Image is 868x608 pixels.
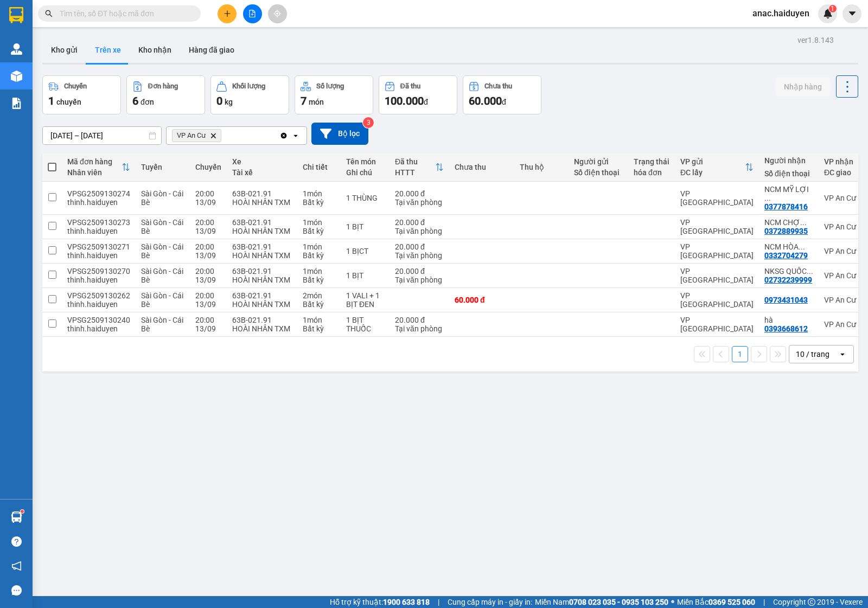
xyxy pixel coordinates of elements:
[764,169,813,178] div: Số điện thoại
[141,267,183,284] span: Sài Gòn - Cái Bè
[126,75,205,114] button: Đơn hàng6đơn
[799,242,805,251] span: ...
[363,117,374,128] sup: 3
[303,316,335,324] div: 1 món
[764,202,808,211] div: 0377878416
[316,82,344,90] div: Số lượng
[400,82,420,90] div: Đã thu
[680,157,745,166] div: VP gửi
[148,82,178,90] div: Đơn hàng
[796,349,829,360] div: 10 / trang
[764,296,808,304] div: 0973431043
[680,242,754,260] div: VP [GEOGRAPHIC_DATA]
[195,251,221,260] div: 13/09
[210,132,216,139] svg: Delete
[268,4,287,23] button: aim
[675,153,759,182] th: Toggle SortBy
[67,251,130,260] div: thinh.haiduyen
[303,163,335,171] div: Chi tiết
[195,227,221,235] div: 13/09
[395,242,444,251] div: 20.000 đ
[42,75,121,114] button: Chuyến1chuyến
[216,94,222,107] span: 0
[9,7,23,23] img: logo-vxr
[67,157,122,166] div: Mã đơn hàng
[232,82,265,90] div: Khối lượng
[346,247,384,255] div: 1 BỊCT
[346,316,384,333] div: 1 BỊT THUỐC
[301,94,307,107] span: 7
[303,324,335,333] div: Bất kỳ
[680,316,754,333] div: VP [GEOGRAPHIC_DATA]
[438,596,439,608] span: |
[232,251,292,260] div: HOÀI NHÂN TXM
[831,5,834,12] span: 1
[303,218,335,227] div: 1 món
[843,4,861,23] button: caret-down
[330,596,430,608] span: Hỗ trợ kỹ thuật:
[469,94,502,107] span: 60.000
[67,189,130,198] div: VPSG2509130274
[67,291,130,300] div: VPSG2509130262
[279,131,288,140] svg: Clear all
[195,218,221,227] div: 20:00
[395,276,444,284] div: Tại văn phòng
[346,157,384,166] div: Tên món
[574,168,623,177] div: Số điện thoại
[11,511,22,523] img: warehouse-icon
[484,82,512,90] div: Chưa thu
[67,267,130,276] div: VPSG2509130270
[232,198,292,207] div: HOÀI NHÂN TXM
[395,267,444,276] div: 20.000 đ
[86,37,130,63] button: Trên xe
[569,598,668,606] strong: 0708 023 035 - 0935 103 250
[48,94,54,107] span: 1
[764,156,813,165] div: Người nhận
[574,157,623,166] div: Người gửi
[311,123,368,145] button: Bộ lọc
[11,71,22,82] img: warehouse-icon
[303,242,335,251] div: 1 món
[141,316,183,333] span: Sài Gòn - Cái Bè
[764,276,812,284] div: 02732239999
[64,82,87,90] div: Chuyến
[130,37,180,63] button: Kho nhận
[346,194,384,202] div: 1 THÙNG
[195,163,221,171] div: Chuyến
[346,222,384,231] div: 1 BỊT
[671,600,674,604] span: ⚪️
[67,316,130,324] div: VPSG2509130240
[677,596,755,608] span: Miền Bắc
[21,510,24,513] sup: 1
[67,168,122,177] div: Nhân viên
[395,168,435,177] div: HTTT
[141,291,183,309] span: Sài Gòn - Cái Bè
[395,218,444,227] div: 20.000 đ
[67,227,130,235] div: thinh.haiduyen
[764,324,808,333] div: 0393668612
[535,596,668,608] span: Miền Nam
[764,242,813,251] div: NCM HÒA KHÁNH
[309,98,324,106] span: món
[303,251,335,260] div: Bất kỳ
[709,598,755,606] strong: 0369 525 060
[172,129,221,142] span: VP An Cư, close by backspace
[67,324,130,333] div: thinh.haiduyen
[232,157,292,166] div: Xe
[132,94,138,107] span: 6
[141,189,183,207] span: Sài Gòn - Cái Bè
[195,300,221,309] div: 13/09
[43,127,161,144] input: Select a date range.
[303,227,335,235] div: Bất kỳ
[195,189,221,198] div: 20:00
[195,198,221,207] div: 13/09
[243,4,262,23] button: file-add
[680,267,754,284] div: VP [GEOGRAPHIC_DATA]
[395,227,444,235] div: Tại văn phòng
[807,267,813,276] span: ...
[195,316,221,324] div: 20:00
[232,168,292,177] div: Tài xế
[232,300,292,309] div: HOÀI NHÂN TXM
[180,37,243,63] button: Hàng đã giao
[763,596,765,608] span: |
